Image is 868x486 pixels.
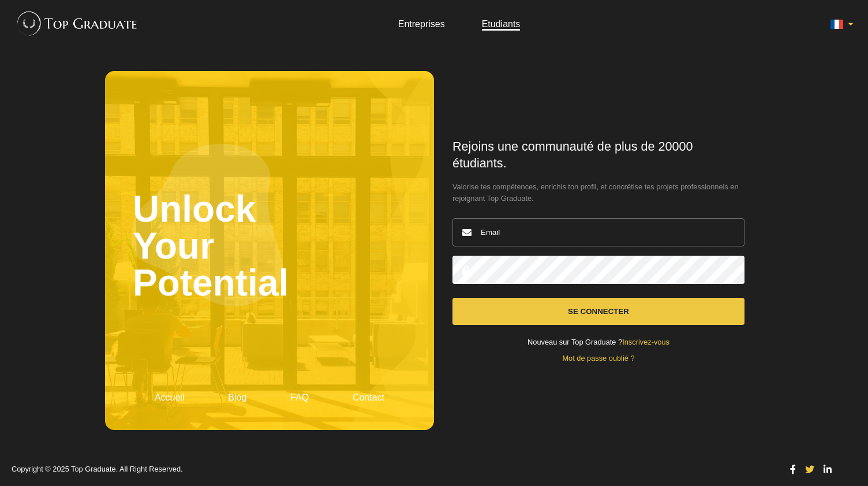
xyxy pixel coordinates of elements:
[482,19,521,29] a: Etudiants
[452,218,744,246] input: Email
[228,392,246,402] a: Blog
[452,339,744,346] div: Nouveau sur Top Graduate ?
[562,354,634,362] a: Mot de passe oublié ?
[12,6,138,40] img: Top Graduate
[622,338,669,346] a: Inscrivez-vous
[12,466,777,473] p: Copyright © 2025 Top Graduate. All Right Reserved.
[452,139,744,172] h1: Rejoins une communauté de plus de 20000 étudiants.
[155,392,185,402] a: Accueil
[452,298,744,325] button: Se connecter
[133,99,406,393] h2: Unlock Your Potential
[353,392,384,402] a: Contact
[398,19,445,29] a: Entreprises
[452,181,744,204] span: Valorise tes compétences, enrichis ton profil, et concrétise tes projets professionnels en rejoig...
[290,392,309,402] a: FAQ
